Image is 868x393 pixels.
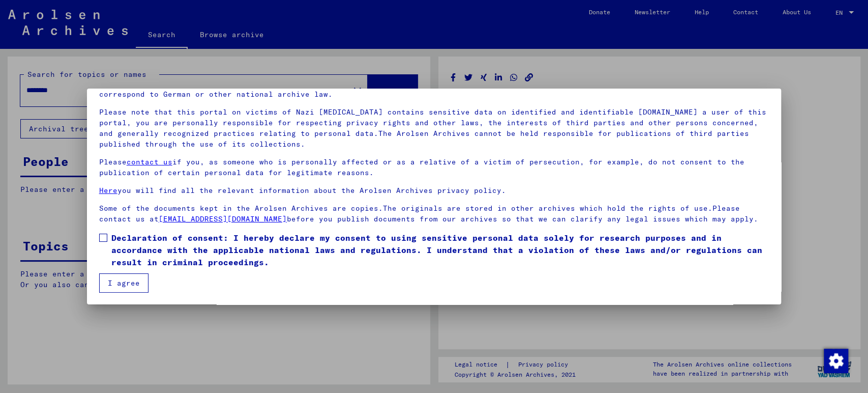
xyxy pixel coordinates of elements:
[127,157,172,166] a: contact us
[159,214,287,223] a: [EMAIL_ADDRESS][DOMAIN_NAME]
[99,107,769,150] p: Please note that this portal on victims of Nazi [MEDICAL_DATA] contains sensitive data on identif...
[111,232,769,268] span: Declaration of consent: I hereby declare my consent to using sensitive personal data solely for r...
[99,273,148,293] button: I agree
[99,185,769,196] p: you will find all the relevant information about the Arolsen Archives privacy policy.
[99,78,769,100] p: Our were established by the international commission, which is the highest governing body of the ...
[99,203,769,224] p: Some of the documents kept in the Arolsen Archives are copies.The originals are stored in other a...
[99,186,117,195] a: Here
[824,349,848,373] img: Change consent
[99,157,769,178] p: Please if you, as someone who is personally affected or as a relative of a victim of persecution,...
